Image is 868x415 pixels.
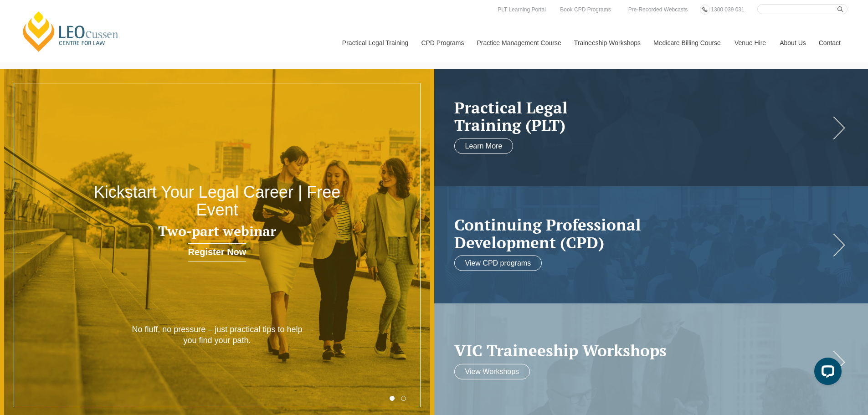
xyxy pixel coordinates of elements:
a: Register Now [188,243,247,261]
a: Practice Management Course [470,23,567,62]
button: 2 [401,396,406,401]
a: PLT Learning Portal [495,5,548,15]
span: 1300 039 031 [711,6,744,13]
h2: Continuing Professional Development (CPD) [454,216,830,251]
a: About Us [773,23,812,62]
a: VIC Traineeship Workshops [454,342,830,359]
button: 1 [390,396,395,401]
a: 1300 039 031 [709,5,746,15]
a: Contact [812,23,847,62]
a: Practical Legal Training [335,23,415,62]
iframe: LiveChat chat widget [807,354,845,392]
a: Continuing ProfessionalDevelopment (CPD) [454,216,830,251]
h3: Two-part webinar [87,224,348,239]
a: Traineeship Workshops [567,23,647,62]
a: Pre-Recorded Webcasts [626,5,690,15]
a: [PERSON_NAME] Centre for Law [21,10,121,53]
a: Medicare Billing Course [647,23,728,62]
a: Learn More [454,138,514,154]
h2: Practical Legal Training (PLT) [454,98,830,133]
h2: Kickstart Your Legal Career | Free Event [87,183,348,219]
a: View CPD programs [454,256,542,271]
p: No fluff, no pressure – just practical tips to help you find your path. [130,324,304,346]
a: Practical LegalTraining (PLT) [454,98,830,133]
a: CPD Programs [414,23,470,62]
a: Venue Hire [728,23,773,62]
a: View Workshops [454,364,530,379]
a: Book CPD Programs [558,5,613,15]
